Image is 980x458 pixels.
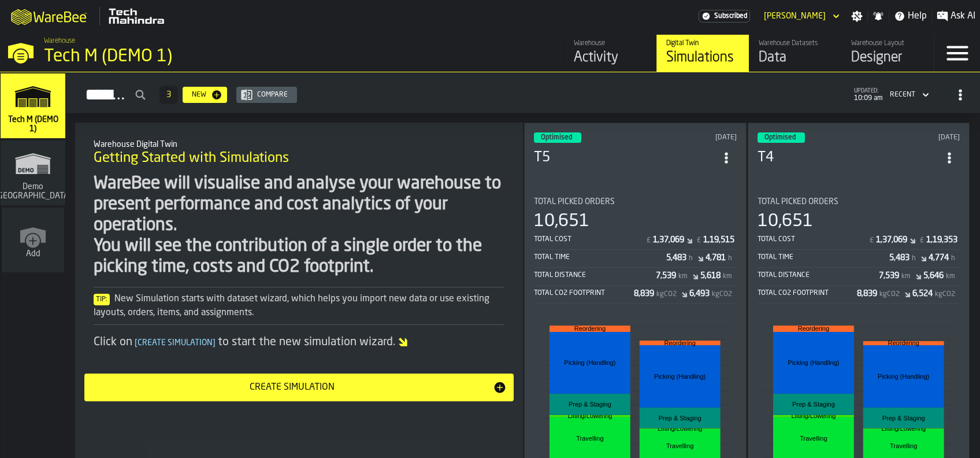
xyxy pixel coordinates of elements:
[534,211,589,232] div: 10,651
[634,289,654,298] div: Stat Value
[758,211,813,232] div: 10,651
[758,271,879,279] div: Total Distance
[764,12,826,21] div: DropdownMenuValue-Abhishek Khetan
[135,339,138,347] span: [
[534,289,634,297] div: Total CO2 Footprint
[44,37,75,45] span: Warehouse
[213,339,216,347] span: ]
[847,10,867,22] label: button-toggle-Settings
[879,290,900,298] span: kgCO2
[534,253,666,261] div: Total Time
[951,9,975,23] span: Ask AI
[534,149,716,167] h3: T5
[656,35,749,72] a: link-to-/wh/i/48b63d5b-7b01-4ac5-b36e-111296781b18/simulations
[868,10,889,22] label: button-toggle-Notifications
[758,197,960,304] div: stat-Total Picked Orders
[758,197,838,206] span: Total Picked Orders
[926,235,957,245] div: Stat Value
[851,39,925,47] div: Warehouse Layout
[66,72,980,113] h2: button-Simulations
[94,149,289,168] span: Getting Started with Simulations
[932,9,980,23] label: button-toggle-Ask AI
[26,249,40,258] span: Add
[934,35,980,72] label: button-toggle-Menu
[44,46,356,67] div: Tech M (DEMO 1)
[885,88,931,102] div: DropdownMenuValue-4
[699,10,750,23] div: Menu Subscription
[758,289,857,297] div: Total CO2 Footprint
[689,254,693,263] span: h
[764,134,796,141] span: Optimised
[700,271,721,280] div: Stat Value
[912,289,933,298] div: Stat Value
[94,173,504,278] div: WareBee will visualise and analyse your warehouse to present performance and cost analytics of yo...
[656,290,677,298] span: kgCO2
[946,272,955,280] span: km
[574,49,647,67] div: Activity
[714,12,747,20] span: Subscribed
[564,35,656,72] a: link-to-/wh/i/48b63d5b-7b01-4ac5-b36e-111296781b18/feed/
[2,208,64,275] a: link-to-/wh/new
[703,235,734,245] div: Stat Value
[851,49,925,67] div: Designer
[94,294,110,305] span: Tip:
[534,197,737,304] div: stat-Total Picked Orders
[534,197,615,206] span: Total Picked Orders
[155,86,183,104] div: ButtonLoadMore-Load More-Prev-First-Last
[666,49,740,67] div: Simulations
[574,39,647,47] div: Warehouse
[666,39,740,47] div: Digital Twin
[236,87,297,103] button: button-Compare
[758,149,940,167] h3: T4
[920,237,924,245] span: £
[951,254,955,263] span: h
[541,134,572,141] span: Optimised
[841,35,934,72] a: link-to-/wh/i/48b63d5b-7b01-4ac5-b36e-111296781b18/designer
[183,87,227,103] button: button-New
[929,253,949,263] div: Stat Value
[187,91,211,99] div: New
[656,271,676,280] div: Stat Value
[884,134,960,142] div: Updated: 13/6/2025, 3:20:59 pm Created: 3/1/2025, 6:38:36 am
[854,88,883,94] span: updated:
[678,272,688,280] span: km
[653,235,684,245] div: Stat Value
[908,9,927,23] span: Help
[1,141,65,208] a: link-to-/wh/i/16932755-72b9-4ea4-9c69-3f1f3a500823/simulations
[890,91,915,99] div: DropdownMenuValue-4
[758,132,805,143] div: status-3 2
[759,39,832,47] div: Warehouse Datasets
[534,132,581,143] div: status-3 2
[935,290,955,298] span: kgCO2
[876,235,907,245] div: Stat Value
[728,254,732,263] span: h
[534,197,737,206] div: Title
[706,253,726,263] div: Stat Value
[870,237,874,245] span: £
[901,272,911,280] span: km
[758,253,890,261] div: Total Time
[699,10,750,23] a: link-to-/wh/i/48b63d5b-7b01-4ac5-b36e-111296781b18/settings/billing
[253,91,292,99] div: Compare
[758,197,960,206] div: Title
[857,289,877,298] div: Stat Value
[534,235,644,243] div: Total Cost
[534,271,656,279] div: Total Distance
[749,35,841,72] a: link-to-/wh/i/48b63d5b-7b01-4ac5-b36e-111296781b18/data
[84,132,514,173] div: title-Getting Started with Simulations
[666,253,686,263] div: Stat Value
[647,237,651,245] span: £
[697,237,701,245] span: £
[923,271,944,280] div: Stat Value
[889,9,931,23] label: button-toggle-Help
[759,9,842,23] div: DropdownMenuValue-Abhishek Khetan
[94,334,504,350] div: Click on to start the new simulation wizard.
[689,289,710,298] div: Stat Value
[854,94,883,102] span: 10:09 am
[712,290,732,298] span: kgCO2
[132,339,218,347] span: Create Simulation
[94,292,504,320] div: New Simulation starts with dataset wizard, which helps you import new data or use existing layout...
[889,253,910,263] div: Stat Value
